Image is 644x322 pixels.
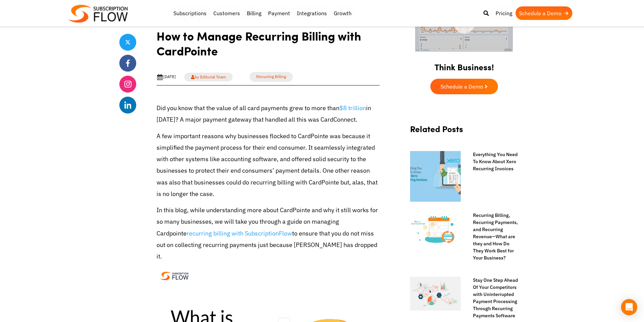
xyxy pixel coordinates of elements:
[157,204,380,262] p: In this blog, while understanding more about CardPointe and why it still works for so many busine...
[430,79,498,94] a: Schedule a Demo
[157,74,176,80] div: [DATE]
[243,6,265,20] a: Billing
[410,277,461,311] img: recurring payments processing
[170,6,210,20] a: Subscriptions
[410,151,461,202] img: Getting To Know Xero Recurring Invoices
[339,104,366,112] a: $8 trillion
[157,102,380,125] p: Did you know that the value of all card payments grew to more than in [DATE]? A major payment gat...
[184,73,233,81] a: by Editorial Team
[440,84,483,89] span: Schedule a Demo
[466,212,518,262] a: Recurring Billing, Recurring Payments, and Recurring Revenue—What are they and How Do They Work B...
[210,6,243,20] a: Customers
[466,277,518,319] a: Stay One Step Ahead Of Your Competitors with Uninterrupted Payment Processing Through Recurring P...
[403,54,525,75] h2: Think Business!
[249,72,293,82] a: Recurring Billing
[410,212,461,246] img: What is recurring billing
[516,6,572,20] a: Schedule a Demo
[293,6,330,20] a: Integrations
[187,229,292,237] a: recurring billing with SubscriptionFlow
[157,28,380,63] h1: How to Manage Recurring Billing with CardPointe
[492,6,516,20] a: Pricing
[410,124,518,141] h2: Related Posts
[69,5,128,23] img: Subscriptionflow
[621,299,637,315] div: Open Intercom Messenger
[265,6,293,20] a: Payment
[330,6,355,20] a: Growth
[466,151,518,172] a: Everything You Need To Know About Xero Recurring Invoices
[157,130,380,200] p: A few important reasons why businesses flocked to CardPointe was because it simplified the paymen...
